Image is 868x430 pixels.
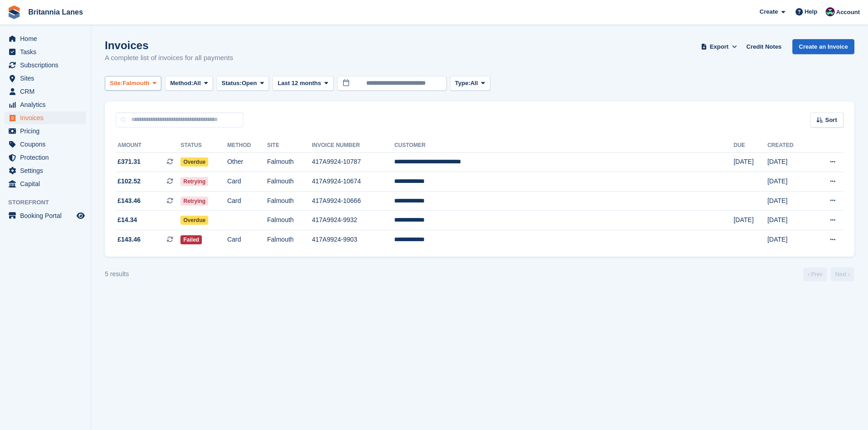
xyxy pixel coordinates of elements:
[767,191,811,211] td: [DATE]
[826,7,835,16] img: Kirsty Miles
[216,76,269,91] button: Status: Open
[241,79,257,88] span: Open
[118,215,137,225] span: £14.34
[277,79,321,88] span: Last 12 months
[25,5,87,20] a: Britannia Lanes
[20,151,75,164] span: Protection
[5,46,86,58] a: menu
[5,164,86,177] a: menu
[118,235,141,244] span: £143.46
[5,72,86,85] a: menu
[267,191,312,211] td: Falmouth
[5,177,86,190] a: menu
[767,172,811,192] td: [DATE]
[312,172,395,192] td: 417A9924-10674
[5,111,86,124] a: menu
[734,211,767,230] td: [DATE]
[734,138,767,153] th: Due
[767,138,811,153] th: Created
[20,138,75,151] span: Coupons
[180,138,227,153] th: Status
[180,235,202,244] span: Failed
[767,230,811,249] td: [DATE]
[20,32,75,45] span: Home
[267,211,312,230] td: Falmouth
[455,79,471,88] span: Type:
[792,39,854,54] a: Create an Invoice
[825,116,837,125] span: Sort
[5,59,86,71] a: menu
[165,76,213,91] button: Method: All
[699,39,739,54] button: Export
[75,210,86,221] a: Preview store
[312,230,395,249] td: 417A9924-9903
[20,72,75,85] span: Sites
[116,138,180,153] th: Amount
[5,151,86,164] a: menu
[20,98,75,111] span: Analytics
[831,268,854,281] a: Next
[710,42,729,51] span: Export
[743,39,785,54] a: Credit Notes
[312,211,395,230] td: 417A9924-9932
[20,177,75,190] span: Capital
[836,8,860,17] span: Account
[801,268,856,281] nav: Page
[105,39,233,51] h1: Invoices
[227,230,267,249] td: Card
[267,138,312,153] th: Site
[123,79,149,88] span: Falmouth
[227,152,267,172] td: Other
[20,46,75,58] span: Tasks
[105,53,233,63] p: A complete list of invoices for all payments
[227,191,267,211] td: Card
[267,172,312,192] td: Falmouth
[118,196,141,206] span: £143.46
[118,157,141,167] span: £371.31
[8,198,91,207] span: Storefront
[180,216,208,225] span: Overdue
[767,152,811,172] td: [DATE]
[20,164,75,177] span: Settings
[312,138,395,153] th: Invoice Number
[180,177,208,186] span: Retrying
[20,59,75,71] span: Subscriptions
[267,152,312,172] td: Falmouth
[7,5,21,19] img: stora-icon-8386f47178a22dfd0bd8f6a31ec36ba5ce8667c1dd55bd0f319d3a0aa187defe.svg
[5,209,86,222] a: menu
[760,7,778,16] span: Create
[312,152,395,172] td: 417A9924-10787
[267,230,312,249] td: Falmouth
[767,211,811,230] td: [DATE]
[180,197,208,206] span: Retrying
[5,85,86,98] a: menu
[170,79,193,88] span: Method:
[221,79,241,88] span: Status:
[803,268,827,281] a: Previous
[110,79,123,88] span: Site:
[20,125,75,137] span: Pricing
[20,85,75,98] span: CRM
[470,79,478,88] span: All
[227,138,267,153] th: Method
[105,76,161,91] button: Site: Falmouth
[180,157,208,167] span: Overdue
[5,138,86,151] a: menu
[20,209,75,222] span: Booking Portal
[450,76,490,91] button: Type: All
[20,111,75,124] span: Invoices
[118,177,141,186] span: £102.52
[5,32,86,45] a: menu
[5,98,86,111] a: menu
[193,79,201,88] span: All
[5,125,86,137] a: menu
[394,138,734,153] th: Customer
[734,152,767,172] td: [DATE]
[105,269,129,279] div: 5 results
[272,76,333,91] button: Last 12 months
[312,191,395,211] td: 417A9924-10666
[805,7,817,16] span: Help
[227,172,267,192] td: Card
